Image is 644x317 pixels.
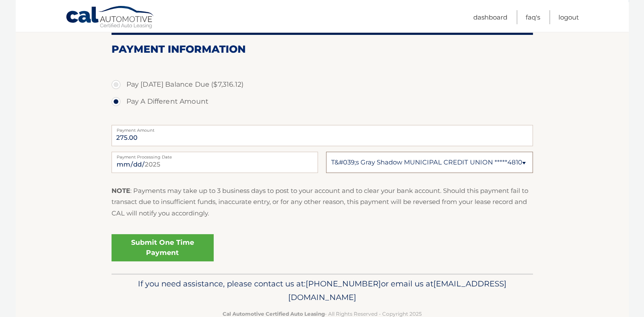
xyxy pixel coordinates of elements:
[112,93,533,110] label: Pay A Different Amount
[112,76,533,93] label: Pay [DATE] Balance Due ($7,316.12)
[473,10,507,24] a: Dashboard
[66,6,155,30] a: Cal Automotive
[112,43,533,56] h2: Payment Information
[112,125,533,146] input: Payment Amount
[112,234,214,261] a: Submit One Time Payment
[288,279,507,302] span: [EMAIL_ADDRESS][DOMAIN_NAME]
[223,311,325,317] strong: Cal Automotive Certified Auto Leasing
[526,10,540,24] a: FAQ's
[117,277,527,304] p: If you need assistance, please contact us at: or email us at
[112,152,318,173] input: Payment Date
[306,279,381,289] span: [PHONE_NUMBER]
[112,185,533,219] p: : Payments may take up to 3 business days to post to your account and to clear your bank account....
[558,10,579,24] a: Logout
[112,125,533,132] label: Payment Amount
[112,152,318,158] label: Payment Processing Date
[112,187,130,195] strong: NOTE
